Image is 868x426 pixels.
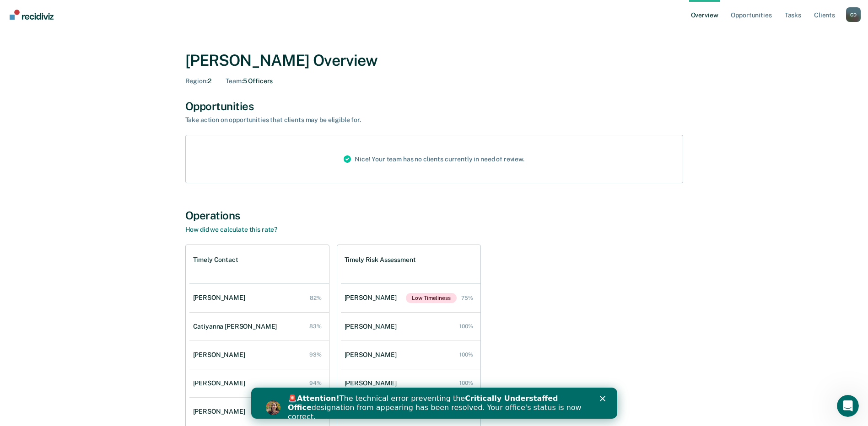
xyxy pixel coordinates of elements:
div: 100% [459,351,473,358]
div: Nice! Your team has no clients currently in need of review. [336,135,532,183]
a: [PERSON_NAME] 98% [189,399,329,425]
div: [PERSON_NAME] [193,351,249,359]
div: Take action on opportunities that clients may be eligible for. [185,116,506,124]
a: [PERSON_NAME]Low Timeliness 75% [341,284,480,312]
span: Region : [185,77,208,85]
div: [PERSON_NAME] [345,323,400,330]
div: C D [846,7,861,22]
a: [PERSON_NAME] 94% [189,370,329,396]
a: [PERSON_NAME] 100% [341,314,480,340]
a: Catiyanna [PERSON_NAME] 83% [189,314,329,340]
div: 🚨 The technical error preventing the designation from appearing has been resolved. Your office's ... [37,6,337,34]
a: How did we calculate this rate? [185,226,278,233]
div: 5 Officers [226,77,273,85]
button: Profile dropdown button [846,7,861,22]
div: 93% [309,351,322,358]
div: 94% [309,380,322,386]
span: Team : [226,77,243,85]
a: [PERSON_NAME] 93% [189,342,329,368]
div: 2 [185,77,211,85]
h1: Timely Risk Assessment [345,256,416,264]
span: Low Timeliness [406,293,456,303]
iframe: Intercom live chat [837,395,859,417]
div: 83% [309,323,322,330]
h1: Timely Contact [193,256,238,264]
div: 100% [459,323,473,330]
div: Close [349,8,358,14]
a: [PERSON_NAME] 100% [341,342,480,368]
div: Operations [185,209,683,222]
div: Opportunities [185,100,683,113]
div: [PERSON_NAME] Overview [185,51,683,70]
div: [PERSON_NAME] [193,408,249,415]
div: 100% [459,380,473,386]
b: Critically Understaffed Office [37,6,307,24]
img: Recidiviz [10,10,54,20]
div: Catiyanna [PERSON_NAME] [193,323,281,330]
div: 75% [461,295,473,301]
a: [PERSON_NAME] 100% [341,370,480,396]
div: [PERSON_NAME] [345,351,400,359]
div: [PERSON_NAME] [345,379,400,387]
div: [PERSON_NAME] [193,294,249,302]
a: [PERSON_NAME] 82% [189,285,329,311]
div: [PERSON_NAME] [345,294,400,302]
b: Attention! [46,6,88,15]
div: 82% [310,295,322,301]
div: [PERSON_NAME] [193,379,249,387]
iframe: Intercom live chat banner [251,388,617,419]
